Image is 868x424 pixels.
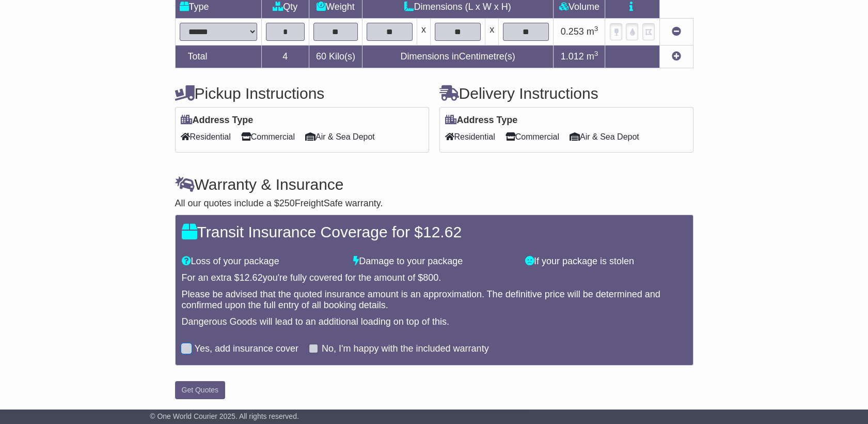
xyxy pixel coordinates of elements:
[181,129,231,145] span: Residential
[182,223,687,240] h4: Transit Insurance Coverage for $
[445,115,518,126] label: Address Type
[150,412,299,420] span: © One World Courier 2025. All rights reserved.
[261,46,309,68] td: 4
[445,129,495,145] span: Residential
[587,51,598,62] span: m
[417,19,430,46] td: x
[594,25,598,33] sup: 3
[175,176,693,193] h4: Warranty & Insurance
[561,26,584,37] span: 0.253
[279,198,295,208] span: 250
[182,289,687,311] div: Please be advised that the quoted insurance amount is an approximation. The definitive price will...
[506,129,559,145] span: Commercial
[423,272,438,283] span: 800
[587,26,598,37] span: m
[175,85,429,102] h4: Pickup Instructions
[241,129,295,145] span: Commercial
[672,51,681,62] a: Add new item
[182,272,687,284] div: For an extra $ you're fully covered for the amount of $ .
[570,129,639,145] span: Air & Sea Depot
[177,256,349,267] div: Loss of your package
[316,51,326,62] span: 60
[182,316,687,328] div: Dangerous Goods will lead to an additional loading on top of this.
[362,46,554,68] td: Dimensions in Centimetre(s)
[439,85,693,102] h4: Delivery Instructions
[181,115,254,126] label: Address Type
[485,19,499,46] td: x
[322,343,489,355] label: No, I'm happy with the included warranty
[195,343,298,355] label: Yes, add insurance cover
[594,50,598,57] sup: 3
[175,46,261,68] td: Total
[305,129,375,145] span: Air & Sea Depot
[175,198,693,209] div: All our quotes include a $ FreightSafe warranty.
[348,256,520,267] div: Damage to your package
[561,51,584,62] span: 1.012
[309,46,362,68] td: Kilo(s)
[672,26,681,37] a: Remove this item
[240,272,263,283] span: 12.62
[175,381,226,399] button: Get Quotes
[520,256,692,267] div: If your package is stolen
[423,223,462,240] span: 12.62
